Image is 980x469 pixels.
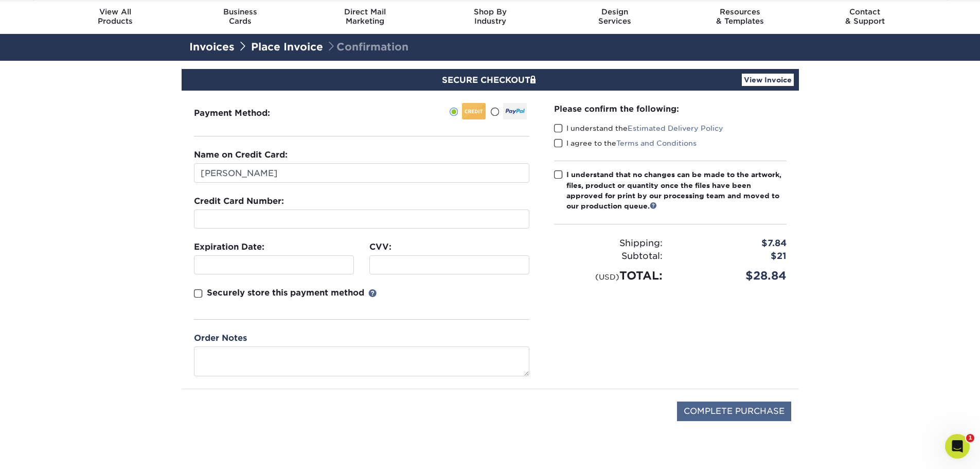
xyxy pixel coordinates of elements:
[177,7,302,16] span: Business
[427,7,553,16] span: Shop By
[546,250,670,263] div: Subtotal:
[677,402,791,421] input: COMPLETE PURCHASE
[189,41,235,53] a: Invoices
[427,7,553,26] div: Industry
[670,267,794,284] div: $28.84
[742,74,794,86] a: View Invoice
[553,7,678,16] span: Design
[369,241,391,253] label: CVV:
[189,402,241,432] img: DigiCert Secured Site Seal
[442,75,539,85] span: SECURE CHECKOUT
[678,1,803,34] a: Resources& Templates
[53,7,178,26] div: Products
[302,7,427,26] div: Marketing
[803,7,928,16] span: Contact
[374,260,525,270] iframe: Secure CVC input frame
[803,7,928,26] div: & Support
[945,434,970,459] iframe: Intercom live chat
[966,434,974,442] span: 1
[427,1,553,34] a: Shop ByIndustry
[199,260,349,270] iframe: Secure expiration date input frame
[53,7,178,16] span: View All
[553,1,678,34] a: DesignServices
[194,195,284,207] label: Credit Card Number:
[554,103,787,115] div: Please confirm the following:
[194,163,529,183] input: First & Last Name
[302,1,427,34] a: Direct MailMarketing
[326,41,408,53] span: Confirmation
[566,169,787,212] div: I understand that no changes can be made to the artwork, files, product or quantity once the file...
[616,139,697,147] a: Terms and Conditions
[207,287,364,299] p: Securely store this payment method
[302,7,427,16] span: Direct Mail
[194,332,247,344] label: Order Notes
[678,7,803,26] div: & Templates
[546,267,670,284] div: TOTAL:
[554,123,723,133] label: I understand the
[546,237,670,250] div: Shipping:
[670,250,794,263] div: $21
[177,7,302,26] div: Cards
[194,241,264,253] label: Expiration Date:
[553,7,678,26] div: Services
[803,1,928,34] a: Contact& Support
[194,108,295,118] h3: Payment Method:
[554,138,697,148] label: I agree to the
[199,214,525,224] iframe: Secure card number input frame
[595,272,619,281] small: (USD)
[628,124,723,132] a: Estimated Delivery Policy
[53,1,178,34] a: View AllProducts
[670,237,794,250] div: $7.84
[678,7,803,16] span: Resources
[177,1,302,34] a: BusinessCards
[194,149,288,161] label: Name on Credit Card:
[251,41,323,53] a: Place Invoice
